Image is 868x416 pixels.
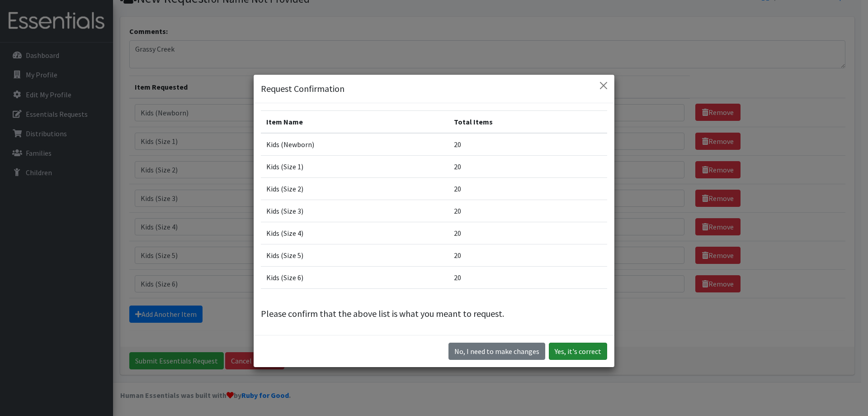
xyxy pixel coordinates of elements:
[448,200,607,222] td: 20
[261,222,448,244] td: Kids (Size 4)
[549,343,607,360] button: Yes, it's correct
[261,82,344,96] h5: Request Confirmation
[448,244,607,266] td: 20
[448,155,607,177] td: 20
[261,155,448,177] td: Kids (Size 1)
[261,133,448,156] td: Kids (Newborn)
[261,110,448,133] th: Item Name
[448,222,607,244] td: 20
[448,177,607,200] td: 20
[596,78,611,93] button: Close
[448,343,545,360] button: No I need to make changes
[448,110,607,133] th: Total Items
[261,177,448,200] td: Kids (Size 2)
[448,133,607,156] td: 20
[261,266,448,288] td: Kids (Size 6)
[448,266,607,288] td: 20
[261,307,607,320] p: Please confirm that the above list is what you meant to request.
[261,244,448,266] td: Kids (Size 5)
[261,200,448,222] td: Kids (Size 3)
